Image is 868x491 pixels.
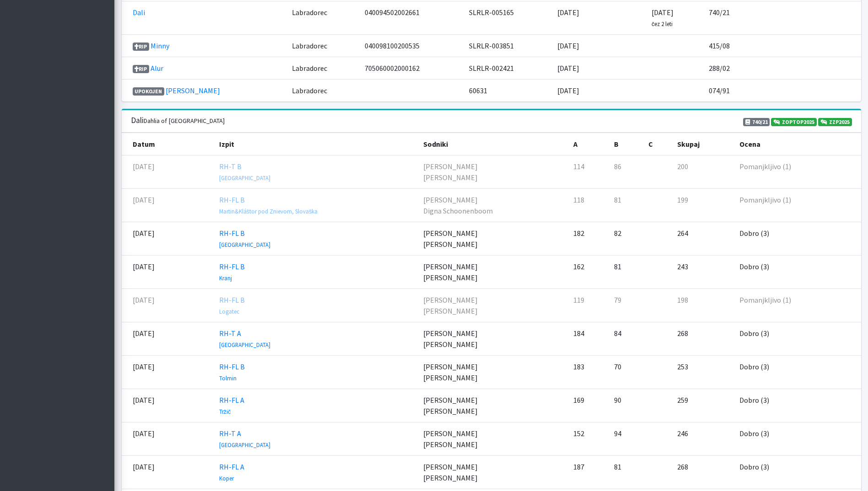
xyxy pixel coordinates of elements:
[672,222,734,256] td: 264
[122,289,214,322] td: [DATE]
[771,118,817,126] a: ZOPTOP2025
[734,222,861,256] td: Dobro (3)
[122,322,214,356] td: [DATE]
[743,118,770,126] span: 740/21
[609,222,642,256] td: 82
[133,87,165,96] span: Upokojen
[219,308,239,315] small: Logatec
[734,322,861,356] td: Dobro (3)
[672,289,734,322] td: 198
[219,362,245,382] a: RH-FL B Tolmin
[609,322,642,356] td: 84
[359,57,464,80] td: 705060002000162
[122,222,214,256] td: [DATE]
[122,256,214,289] td: [DATE]
[672,256,734,289] td: 243
[464,80,552,102] td: 60631
[609,456,642,489] td: 81
[122,189,214,222] td: [DATE]
[734,155,861,189] td: Pomanjkljivo (1)
[219,429,270,449] a: RH-T A [GEOGRAPHIC_DATA]
[151,41,169,50] a: Minny
[568,222,609,256] td: 182
[734,389,861,422] td: Dobro (3)
[609,133,642,155] th: B
[219,462,244,482] a: RH-FL A Koper
[568,356,609,389] td: 183
[286,35,360,57] td: Labradorec
[609,256,642,289] td: 81
[286,57,360,80] td: Labradorec
[672,456,734,489] td: 268
[219,195,318,215] a: RH-FL B Martin&Kláštor pod Znievom, Slovaška
[734,422,861,456] td: Dobro (3)
[166,86,220,95] a: [PERSON_NAME]
[418,133,568,155] th: Sodniki
[818,118,852,126] a: ZZP2025
[568,189,609,222] td: 118
[219,295,245,315] a: RH-FL B Logatec
[703,57,861,80] td: 288/02
[464,1,552,35] td: SLRLR-005165
[552,57,646,80] td: [DATE]
[609,356,642,389] td: 70
[418,456,568,489] td: [PERSON_NAME] [PERSON_NAME]
[734,456,861,489] td: Dobro (3)
[219,374,237,382] small: Tolmin
[418,389,568,422] td: [PERSON_NAME] [PERSON_NAME]
[568,422,609,456] td: 152
[568,389,609,422] td: 169
[568,256,609,289] td: 162
[131,116,225,125] h3: Dali
[219,174,270,181] small: [GEOGRAPHIC_DATA]
[734,256,861,289] td: Dobro (3)
[646,1,703,35] td: [DATE]
[219,262,245,282] a: RH-FL B Kranj
[219,274,232,282] small: Kranj
[568,155,609,189] td: 114
[552,1,646,35] td: [DATE]
[464,57,552,80] td: SLRLR-002421
[672,389,734,422] td: 259
[359,1,464,35] td: 040094502002661
[672,155,734,189] td: 200
[568,456,609,489] td: 187
[122,133,214,155] th: Datum
[464,35,552,57] td: SLRLR-003851
[734,289,861,322] td: Pomanjkljivo (1)
[122,422,214,456] td: [DATE]
[133,43,150,51] span: RIP
[418,422,568,456] td: [PERSON_NAME] [PERSON_NAME]
[286,1,360,35] td: Labradorec
[734,189,861,222] td: Pomanjkljivo (1)
[151,64,163,73] a: Alur
[609,422,642,456] td: 94
[568,289,609,322] td: 119
[219,208,318,215] small: Martin&Kláštor pod Znievom, Slovaška
[418,189,568,222] td: [PERSON_NAME] Digna Schoonenboom
[219,341,270,348] small: [GEOGRAPHIC_DATA]
[672,356,734,389] td: 253
[219,475,234,482] small: Koper
[219,329,270,349] a: RH-T A [GEOGRAPHIC_DATA]
[214,133,418,155] th: Izpit
[418,155,568,189] td: [PERSON_NAME] [PERSON_NAME]
[609,155,642,189] td: 86
[418,289,568,322] td: [PERSON_NAME] [PERSON_NAME]
[418,222,568,256] td: [PERSON_NAME] [PERSON_NAME]
[219,395,244,416] a: RH-FL A Tržič
[122,155,214,189] td: [DATE]
[418,256,568,289] td: [PERSON_NAME] [PERSON_NAME]
[652,20,673,27] small: čez 2 leti
[552,80,646,102] td: [DATE]
[286,80,360,102] td: Labradorec
[122,389,214,422] td: [DATE]
[703,80,861,102] td: 074/91
[122,356,214,389] td: [DATE]
[418,322,568,356] td: [PERSON_NAME] [PERSON_NAME]
[219,241,270,248] small: [GEOGRAPHIC_DATA]
[568,133,609,155] th: A
[144,117,225,125] small: Dahlia of [GEOGRAPHIC_DATA]
[609,289,642,322] td: 79
[552,35,646,57] td: [DATE]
